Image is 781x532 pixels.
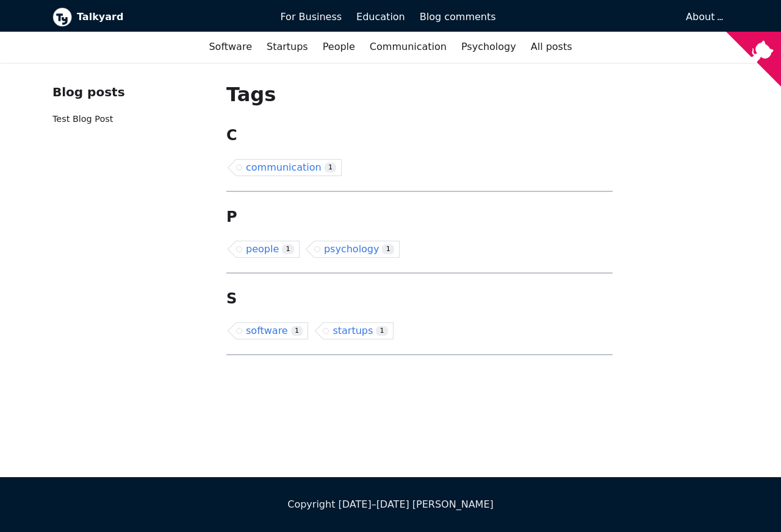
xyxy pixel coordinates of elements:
[77,9,263,25] b: Talkyard
[291,326,303,336] span: 1
[226,289,613,308] h2: S
[259,37,315,57] a: Startups
[356,11,405,23] span: Education
[52,7,263,27] a: Talkyard logoTalkyard
[52,82,207,102] div: Blog posts
[323,322,394,339] a: startups1
[52,114,113,124] a: Test Blog Post
[201,37,259,57] a: Software
[236,159,342,176] a: communication1
[282,244,294,255] span: 1
[273,7,349,27] a: For Business
[280,11,342,23] span: For Business
[52,82,207,137] nav: Blog recent posts navigation
[236,241,300,258] a: people1
[236,322,308,339] a: software1
[226,126,613,144] h2: C
[686,11,721,23] a: About
[454,37,524,57] a: Psychology
[314,241,400,258] a: psychology1
[412,7,503,27] a: Blog comments
[325,163,337,173] span: 1
[524,37,580,57] a: All posts
[226,82,613,107] h1: Tags
[226,208,613,226] h2: P
[349,7,412,27] a: Education
[420,11,496,23] span: Blog comments
[52,497,729,512] div: Copyright [DATE]–[DATE] [PERSON_NAME]
[315,37,362,57] a: People
[52,7,72,27] img: Talkyard logo
[376,326,388,336] span: 1
[362,37,454,57] a: Communication
[382,244,394,255] span: 1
